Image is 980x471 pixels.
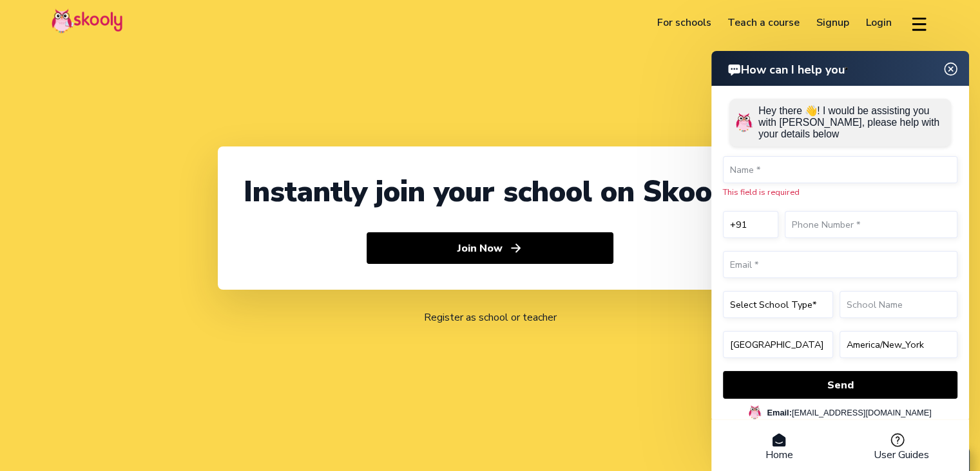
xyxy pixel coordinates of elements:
[367,232,613,265] button: Join Nowarrow forward outline
[649,12,720,33] a: For schools
[858,12,900,33] a: Login
[509,241,523,255] ion-icon: arrow forward outline
[719,12,808,33] a: Teach a course
[244,172,736,212] div: Instantly join your school on Skooly
[808,12,858,33] a: Signup
[424,310,557,325] a: Register as school or teacher
[52,8,122,34] img: Skooly
[910,12,928,34] button: menu outline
